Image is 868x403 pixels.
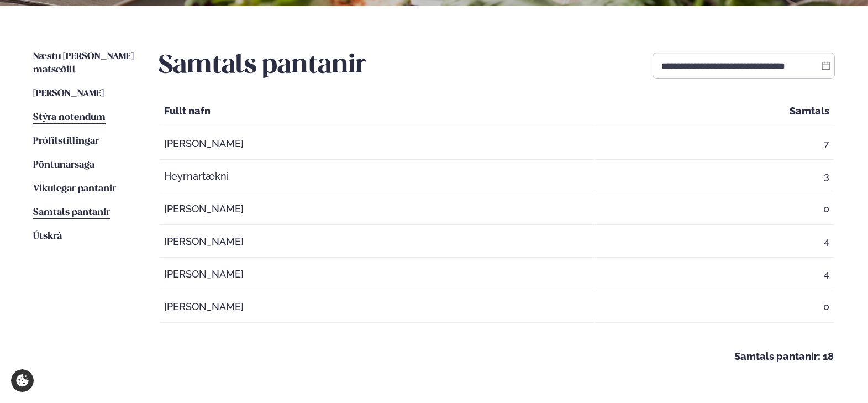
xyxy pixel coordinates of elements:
[160,128,594,160] td: [PERSON_NAME]
[595,226,834,258] td: 4
[734,350,834,362] strong: Samtals pantanir: 18
[33,206,110,219] a: Samtals pantanir
[33,111,106,124] a: Stýra notendum
[33,52,134,75] span: Næstu [PERSON_NAME] matseðill
[33,137,99,146] span: Prófílstillingar
[595,161,834,192] td: 3
[33,160,94,170] span: Pöntunarsaga
[160,193,594,225] td: [PERSON_NAME]
[160,161,594,192] td: Heyrnartækni
[33,184,116,193] span: Vikulegar pantanir
[33,50,136,77] a: Næstu [PERSON_NAME] matseðill
[11,369,34,392] a: Cookie settings
[159,50,366,81] h2: Samtals pantanir
[33,208,110,217] span: Samtals pantanir
[595,193,834,225] td: 0
[160,259,594,290] td: [PERSON_NAME]
[33,113,106,122] span: Stýra notendum
[160,291,594,323] td: [PERSON_NAME]
[595,259,834,290] td: 4
[595,128,834,160] td: 7
[33,135,99,148] a: Prófílstillingar
[33,182,116,196] a: Vikulegar pantanir
[595,96,834,127] th: Samtals
[33,230,62,243] a: Útskrá
[160,96,594,127] th: Fullt nafn
[33,159,94,172] a: Pöntunarsaga
[33,89,104,98] span: [PERSON_NAME]
[160,226,594,258] td: [PERSON_NAME]
[33,232,62,241] span: Útskrá
[595,291,834,323] td: 0
[33,87,104,101] a: [PERSON_NAME]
